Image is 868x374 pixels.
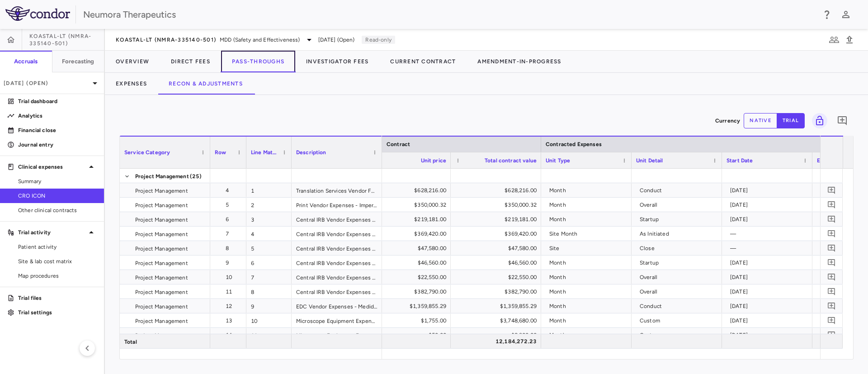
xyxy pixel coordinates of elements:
[218,299,242,313] div: 12
[18,228,86,237] p: Trial activity
[467,51,572,72] button: Amendment-In-Progress
[292,212,382,226] div: Central IRB Vendor Expenses - Advarra - Initial Review
[368,183,446,198] div: $628,216.00
[18,294,97,302] p: Trial files
[459,212,537,227] div: $219,181.00
[83,8,816,21] div: Neumora Therapeutics
[124,335,137,349] span: Total
[368,241,446,256] div: $47,580.00
[730,299,808,313] div: [DATE]
[4,79,90,87] p: [DATE] (Open)
[826,213,838,225] button: Add comment
[246,183,292,197] div: 1
[318,36,355,44] span: [DATE] (Open)
[18,192,97,200] span: CRO ICON
[826,285,838,298] button: Add comment
[549,284,627,299] div: Month
[549,227,627,241] div: Site Month
[135,256,188,270] span: Project Management
[215,149,226,156] span: Row
[251,149,279,156] span: Line Match
[218,183,242,198] div: 4
[379,51,467,72] button: Current Contract
[730,212,808,227] div: [DATE]
[218,212,242,227] div: 6
[826,184,838,196] button: Add comment
[18,126,97,134] p: Financial close
[715,117,740,125] p: Currency
[485,157,537,164] span: Total contract value
[459,284,537,299] div: $382,790.00
[826,314,838,327] button: Add comment
[62,57,94,66] h6: Forecasting
[18,206,97,214] span: Other clinical contracts
[640,241,717,256] div: Close
[726,157,753,164] span: Start Date
[459,270,537,284] div: $22,550.00
[18,112,97,120] p: Analytics
[246,198,292,212] div: 2
[368,198,446,212] div: $350,000.32
[459,313,537,328] div: $3,748,680.00
[292,313,382,327] div: Microscope Equipment Expenses - Quipment - Rental per Month
[640,299,717,313] div: Conduct
[730,227,808,241] div: —
[218,284,242,299] div: 11
[744,113,777,128] button: native
[246,284,292,298] div: 8
[827,302,836,310] svg: Add comment
[827,200,836,209] svg: Add comment
[826,300,838,312] button: Add comment
[296,149,326,156] span: Description
[292,256,382,270] div: Central IRB Vendor Expenses - Advarra - Initial Review - Miscellaneous
[190,169,202,184] span: (25)
[18,308,97,317] p: Trial settings
[135,241,188,256] span: Project Management
[549,313,627,328] div: Month
[368,270,446,284] div: $22,550.00
[549,256,627,270] div: Month
[124,149,170,156] span: Service Category
[368,313,446,328] div: $1,755.00
[368,299,446,313] div: $1,359,855.29
[835,113,850,128] button: Add comment
[246,227,292,241] div: 4
[292,183,382,197] div: Translation Services Vendor Fees
[18,272,97,280] span: Map procedures
[246,313,292,327] div: 10
[220,36,300,44] span: MDD (Safety and Effectiveness)
[218,241,242,256] div: 8
[368,284,446,299] div: $382,790.00
[730,270,808,284] div: [DATE]
[546,141,602,147] span: Contracted Expenses
[18,163,86,171] p: Clinical expenses
[546,157,570,164] span: Unit Type
[826,227,838,240] button: Add comment
[292,227,382,241] div: Central IRB Vendor Expenses - Advarra - Continuing Review
[459,183,537,198] div: $628,216.00
[826,256,838,269] button: Add comment
[368,227,446,241] div: $369,420.00
[459,299,537,313] div: $1,359,855.29
[135,314,188,328] span: Project Management
[730,183,808,198] div: [DATE]
[218,270,242,284] div: 10
[549,183,627,198] div: Month
[158,73,254,95] button: Recon & Adjustments
[827,287,836,296] svg: Add comment
[640,212,717,227] div: Startup
[826,199,838,211] button: Add comment
[827,186,836,194] svg: Add comment
[826,329,838,341] button: Add comment
[116,36,216,43] span: KOASTAL-LT (NMRA-335140-501)
[459,241,537,256] div: $47,580.00
[549,270,627,284] div: Month
[730,241,808,256] div: —
[549,299,627,313] div: Month
[246,256,292,270] div: 6
[218,198,242,212] div: 5
[14,57,38,66] h6: Accruals
[246,270,292,284] div: 7
[827,244,836,252] svg: Add comment
[549,198,627,212] div: Month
